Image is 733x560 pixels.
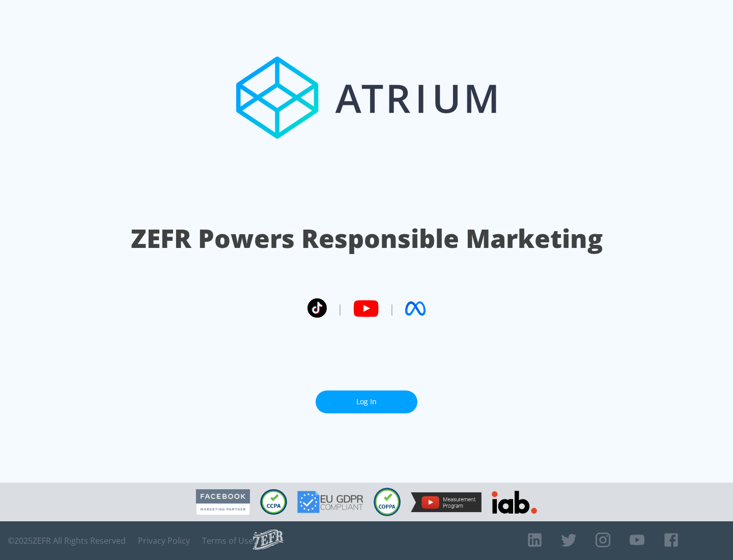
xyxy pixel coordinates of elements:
img: CCPA Compliant [260,489,287,515]
span: © 2025 ZEFR All Rights Reserved [8,536,126,546]
img: YouTube Measurement Program [411,492,482,512]
img: Facebook Marketing Partner [196,489,250,515]
a: Log In [316,390,417,413]
span: | [389,301,395,316]
img: GDPR Compliant [297,491,363,513]
img: COPPA Compliant [374,488,401,516]
a: Privacy Policy [138,536,190,546]
a: Terms of Use [202,536,253,546]
h1: ZEFR Powers Responsible Marketing [131,221,603,256]
img: IAB [492,491,537,514]
span: | [337,301,343,316]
